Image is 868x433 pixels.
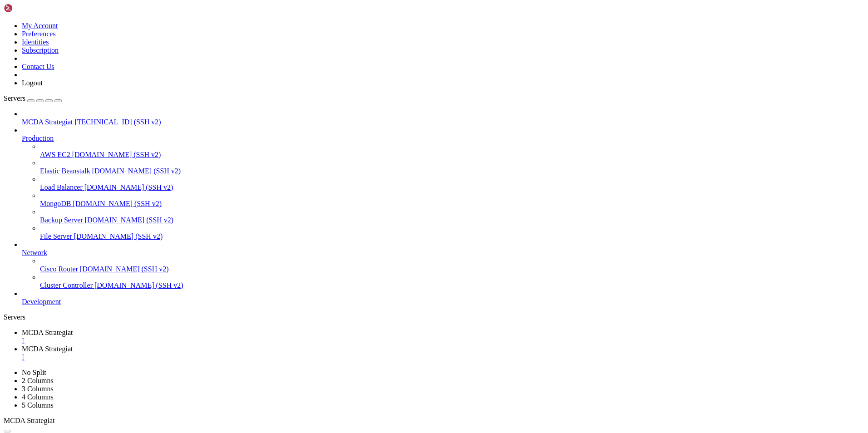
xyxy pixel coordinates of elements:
span: [DOMAIN_NAME] (SSH v2) [85,216,174,224]
a: Logout [22,79,43,87]
li: Development [22,290,864,306]
span: Network [22,249,47,256]
span: AWS EC2 [40,151,70,158]
span: [TECHNICAL_ID] (SSH v2) [74,118,161,126]
a: Servers [4,94,62,102]
span: [DOMAIN_NAME] (SSH v2) [84,183,173,191]
a: Elastic Beanstalk [DOMAIN_NAME] (SSH v2) [40,167,864,175]
span: [DOMAIN_NAME] (SSH v2) [80,265,169,273]
span: Load Balancer [40,183,83,191]
a: Contact Us [22,63,54,70]
span: File Server [40,232,72,240]
a:  [22,337,864,345]
li: Production [22,126,864,241]
a: MongoDB [DOMAIN_NAME] (SSH v2) [40,200,864,208]
li: AWS EC2 [DOMAIN_NAME] (SSH v2) [40,143,864,159]
li: Network [22,241,864,290]
x-row: Connecting [TECHNICAL_ID]... [4,4,750,12]
li: File Server [DOMAIN_NAME] (SSH v2) [40,224,864,241]
a: 5 Columns [22,401,54,409]
li: MongoDB [DOMAIN_NAME] (SSH v2) [40,192,864,208]
a: MCDA Strategiat [22,345,864,361]
a: Backup Server [DOMAIN_NAME] (SSH v2) [40,216,864,224]
a: No Split [22,369,46,376]
a: MCDA Strategiat [TECHNICAL_ID] (SSH v2) [22,118,864,126]
li: MCDA Strategiat [TECHNICAL_ID] (SSH v2) [22,110,864,126]
a:  [22,353,864,361]
span: Cluster Controller [40,281,93,289]
a: Development [22,298,864,306]
span: [DOMAIN_NAME] (SSH v2) [74,232,163,240]
a: Network [22,249,864,257]
span: MongoDB [40,200,71,207]
a: Identities [22,38,49,46]
a: Production [22,134,864,143]
a: 3 Columns [22,385,54,393]
span: [DOMAIN_NAME] (SSH v2) [73,200,162,207]
a: My Account [22,22,58,30]
a: 2 Columns [22,377,54,384]
a: MCDA Strategiat [22,329,864,345]
span: [DOMAIN_NAME] (SSH v2) [72,151,161,158]
span: MCDA Strategiat [22,345,73,353]
li: Cluster Controller [DOMAIN_NAME] (SSH v2) [40,273,864,290]
span: Development [22,298,61,305]
span: Cisco Router [40,265,78,273]
span: MCDA Strategiat [4,417,54,424]
span: Production [22,134,54,142]
span: [DOMAIN_NAME] (SSH v2) [92,167,181,175]
li: Elastic Beanstalk [DOMAIN_NAME] (SSH v2) [40,159,864,175]
span: Backup Server [40,216,83,224]
span: MCDA Strategiat [22,329,73,336]
li: Cisco Router [DOMAIN_NAME] (SSH v2) [40,257,864,273]
div: Servers [4,313,864,321]
a: Preferences [22,30,56,38]
a: Cluster Controller [DOMAIN_NAME] (SSH v2) [40,281,864,290]
img: Shellngn [4,4,56,13]
a: Subscription [22,46,59,54]
span: [DOMAIN_NAME] (SSH v2) [94,281,183,289]
li: Load Balancer [DOMAIN_NAME] (SSH v2) [40,175,864,192]
div: (0, 1) [4,12,8,20]
a: 4 Columns [22,393,54,401]
a: AWS EC2 [DOMAIN_NAME] (SSH v2) [40,151,864,159]
li: Backup Server [DOMAIN_NAME] (SSH v2) [40,208,864,224]
a: Cisco Router [DOMAIN_NAME] (SSH v2) [40,265,864,273]
a: File Server [DOMAIN_NAME] (SSH v2) [40,232,864,241]
span: Servers [4,94,25,102]
span: MCDA Strategiat [22,118,73,126]
span: Elastic Beanstalk [40,167,90,175]
a: Load Balancer [DOMAIN_NAME] (SSH v2) [40,183,864,192]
